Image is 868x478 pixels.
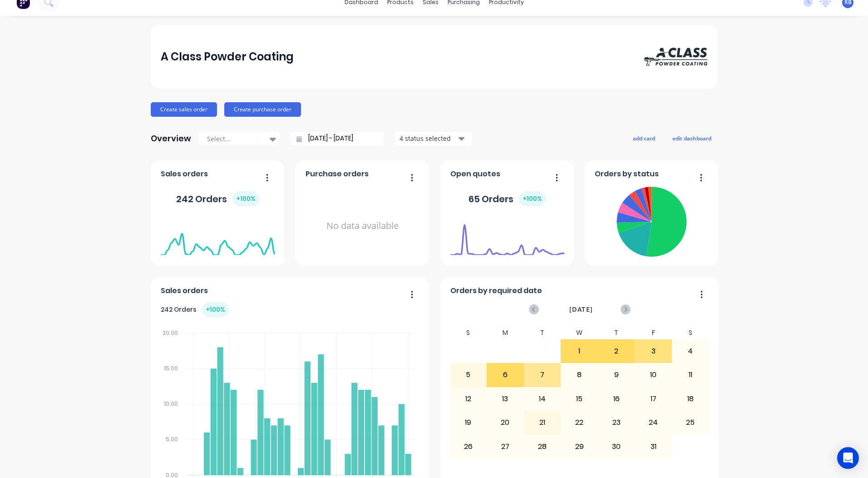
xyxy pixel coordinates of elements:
[524,388,561,410] div: 14
[561,411,597,434] div: 22
[561,326,598,339] div: W
[151,102,217,117] button: Create sales order
[672,340,709,363] div: 4
[598,326,635,339] div: T
[450,363,487,386] div: 5
[524,411,561,434] div: 21
[487,435,523,458] div: 27
[306,183,419,269] div: No data available
[644,48,707,66] img: A Class Powder Coating
[161,169,208,179] span: Sales orders
[202,302,229,317] div: + 100 %
[672,326,709,339] div: S
[487,326,524,339] div: M
[598,435,635,458] div: 30
[166,436,178,443] tspan: 5.00
[450,169,500,179] span: Open quotes
[519,191,546,206] div: + 100 %
[161,48,294,66] div: A Class Powder Coating
[232,191,259,206] div: + 100 %
[672,388,709,410] div: 18
[224,102,301,117] button: Create purchase order
[635,340,671,363] div: 3
[569,304,593,314] span: [DATE]
[598,411,635,434] div: 23
[176,191,259,206] div: 242 Orders
[672,363,709,386] div: 11
[395,132,472,145] button: 4 status selected
[635,388,671,410] div: 17
[469,191,546,206] div: 65 Orders
[561,340,597,363] div: 1
[161,285,208,296] span: Sales orders
[524,326,561,339] div: T
[524,363,561,386] div: 7
[399,134,457,143] div: 4 status selected
[598,363,635,386] div: 9
[598,340,635,363] div: 2
[161,302,229,317] div: 242 Orders
[487,388,523,410] div: 13
[164,364,178,372] tspan: 15.00
[635,326,672,339] div: F
[450,326,487,339] div: S
[450,435,487,458] div: 26
[627,132,661,144] button: add card
[635,363,671,386] div: 10
[487,411,523,434] div: 20
[450,388,487,410] div: 12
[151,129,191,148] div: Overview
[635,435,671,458] div: 31
[306,169,369,179] span: Purchase orders
[672,411,709,434] div: 25
[524,435,561,458] div: 28
[487,363,523,386] div: 6
[164,400,178,408] tspan: 10.00
[837,447,859,469] div: Open Intercom Messenger
[163,329,178,337] tspan: 20.00
[598,388,635,410] div: 16
[595,169,659,179] span: Orders by status
[635,411,671,434] div: 24
[450,411,487,434] div: 19
[561,363,597,386] div: 8
[561,435,597,458] div: 29
[561,388,597,410] div: 15
[666,132,717,144] button: edit dashboard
